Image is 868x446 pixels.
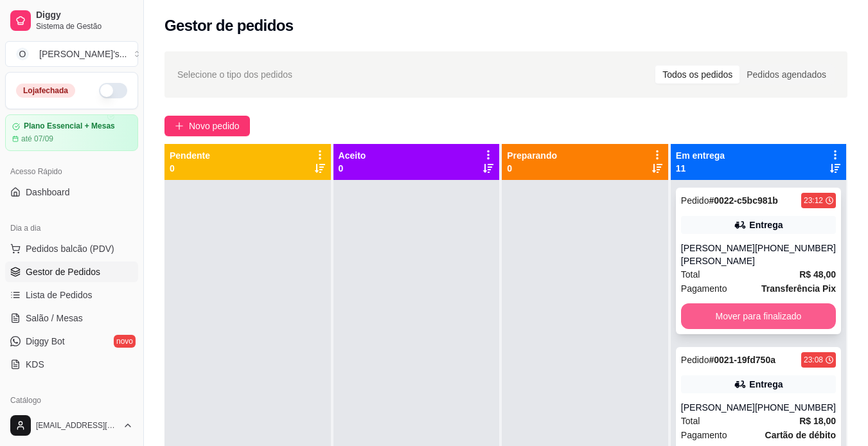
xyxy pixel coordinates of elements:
[339,162,366,175] p: 0
[5,354,138,375] a: KDS
[799,269,836,280] strong: R$ 48,00
[5,5,138,36] a: DiggySistema de Gestão
[681,242,755,267] div: [PERSON_NAME] [PERSON_NAME]
[26,265,100,278] span: Gestor de Pedidos
[5,238,138,259] button: Pedidos balcão (PDV)
[765,430,836,440] strong: Cartão de débito
[26,358,44,371] span: KDS
[676,149,725,162] p: Em entrega
[26,242,114,255] span: Pedidos balcão (PDV)
[709,355,775,365] strong: # 0021-19fd750a
[5,114,138,151] a: Plano Essencial + Mesasaté 07/09
[5,410,138,441] button: [EMAIL_ADDRESS][DOMAIN_NAME]
[804,195,823,206] div: 23:12
[5,285,138,305] a: Lista de Pedidos
[749,378,783,391] div: Entrega
[36,10,133,21] span: Diggy
[189,119,240,133] span: Novo pedido
[507,149,557,162] p: Preparando
[5,41,138,67] button: Select a team
[681,303,836,329] button: Mover para finalizado
[177,67,292,82] span: Selecione o tipo dos pedidos
[681,401,755,414] div: [PERSON_NAME]
[5,218,138,238] div: Dia a dia
[16,84,75,98] div: Loja fechada
[5,331,138,352] a: Diggy Botnovo
[740,66,833,84] div: Pedidos agendados
[681,281,727,296] span: Pagamento
[749,219,783,231] div: Entrega
[21,134,53,144] article: até 07/09
[39,48,127,60] div: [PERSON_NAME]'s ...
[26,335,65,348] span: Diggy Bot
[16,48,29,60] span: O
[5,390,138,411] div: Catálogo
[799,416,836,426] strong: R$ 18,00
[681,267,700,281] span: Total
[5,182,138,202] a: Dashboard
[36,420,118,431] span: [EMAIL_ADDRESS][DOMAIN_NAME]
[681,195,709,206] span: Pedido
[170,149,210,162] p: Pendente
[681,428,727,442] span: Pagamento
[5,262,138,282] a: Gestor de Pedidos
[26,186,70,199] span: Dashboard
[175,121,184,130] span: plus
[170,162,210,175] p: 0
[755,242,836,267] div: [PHONE_NUMBER]
[26,289,93,301] span: Lista de Pedidos
[339,149,366,162] p: Aceito
[655,66,740,84] div: Todos os pedidos
[24,121,115,131] article: Plano Essencial + Mesas
[164,116,250,136] button: Novo pedido
[36,21,133,31] span: Sistema de Gestão
[681,414,700,428] span: Total
[804,355,823,365] div: 23:08
[5,308,138,328] a: Salão / Mesas
[164,15,294,36] h2: Gestor de pedidos
[5,161,138,182] div: Acesso Rápido
[761,283,836,294] strong: Transferência Pix
[507,162,557,175] p: 0
[99,83,127,98] button: Alterar Status
[676,162,725,175] p: 11
[681,355,709,365] span: Pedido
[755,401,836,414] div: [PHONE_NUMBER]
[26,312,83,325] span: Salão / Mesas
[709,195,777,206] strong: # 0022-c5bc981b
